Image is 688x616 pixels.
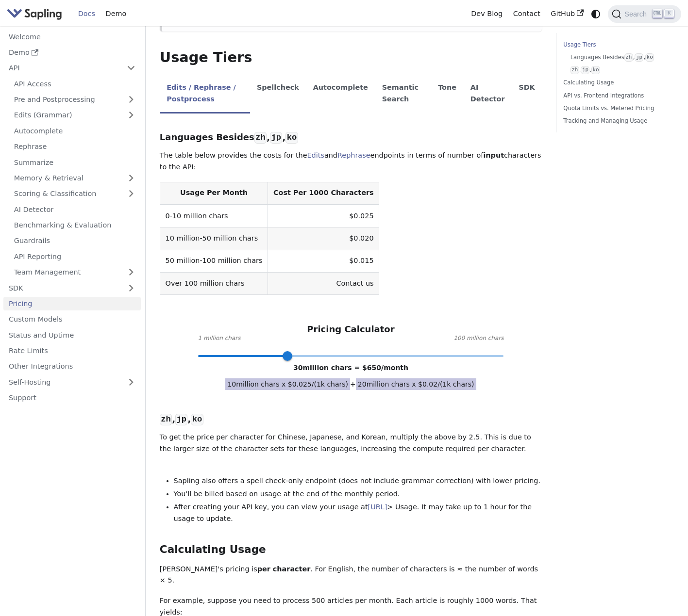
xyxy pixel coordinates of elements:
a: API Access [9,77,141,91]
img: Sapling.ai [7,7,62,21]
button: Switch between dark and light mode (currently system mode) [589,7,603,21]
a: Memory & Retrieval [9,171,141,185]
a: Tracking and Managing Usage [563,116,671,126]
span: Search [621,10,653,18]
kbd: K [664,9,674,18]
code: jp [581,66,589,74]
td: 50 million-100 million chars [160,250,268,272]
span: + [350,380,356,388]
td: $0.015 [268,250,379,272]
code: jp [175,414,187,425]
a: Languages Besideszh,jp,ko [571,53,667,62]
a: API Reporting [9,249,141,263]
a: Docs [73,6,101,21]
code: jp [635,53,643,62]
a: Rephrase [9,140,141,154]
a: Rate Limits [3,344,141,358]
code: zh [624,53,633,62]
a: Summarize [9,155,141,169]
a: Pre and Postprocessing [9,93,141,107]
td: 10 million-50 million chars [160,227,268,250]
a: Demo [3,46,141,60]
a: Self-Hosting [3,375,141,389]
a: Team Management [9,265,141,279]
h3: Pricing Calculator [307,324,394,335]
h3: , , [160,414,542,425]
li: After creating your API key, you can view your usage at > Usage. It may take up to 1 hour for the... [174,502,542,525]
p: The table below provides the costs for the and endpoints in terms of number of characters to the ... [160,150,542,173]
a: Custom Models [3,312,141,326]
a: Support [3,391,141,405]
code: ko [645,53,654,62]
a: Other Integrations [3,359,141,373]
td: Contact us [268,273,379,295]
a: Edits [307,151,324,159]
td: $0.025 [268,205,379,227]
a: Welcome [3,30,141,44]
p: [PERSON_NAME]'s pricing is . For English, the number of characters is ≈ the number of words × 5. [160,564,542,587]
a: Contact [508,6,546,21]
code: zh [254,132,267,144]
a: Calculating Usage [563,78,671,87]
span: 10 million chars x $ 0.025 /(1k chars) [225,378,350,390]
a: API [3,61,121,75]
a: Sapling.ai [7,7,66,21]
a: GitHub [545,6,588,21]
code: zh [571,66,579,74]
h2: Usage Tiers [160,49,542,66]
span: 20 million chars x $ 0.02 /(1k chars) [356,378,476,390]
strong: input [483,151,504,159]
a: zh,jp,ko [571,65,667,75]
a: AI Detector [9,202,141,216]
strong: per character [257,565,311,573]
th: Cost Per 1000 Characters [268,182,379,205]
code: ko [285,132,298,144]
span: 100 million chars [453,334,503,343]
th: Usage Per Month [160,182,268,205]
li: Semantic Search [375,75,431,113]
td: 0-10 million chars [160,205,268,227]
li: Tone [431,75,464,113]
li: SDK [512,75,542,113]
a: Dev Blog [466,6,507,21]
a: Quota Limits vs. Metered Pricing [563,104,671,113]
span: 30 million chars = $ 650 /month [293,364,408,372]
td: $0.020 [268,227,379,250]
a: [URL] [368,503,387,511]
p: To get the price per character for Chinese, Japanese, and Korean, multiply the above by 2.5. This... [160,432,542,455]
a: SDK [3,281,121,295]
li: You'll be billed based on usage at the end of the monthly period. [174,488,542,500]
h2: Calculating Usage [160,543,542,556]
code: ko [191,414,203,425]
li: Edits / Rephrase / Postprocess [160,75,250,113]
a: Pricing [3,297,141,311]
a: Edits (Grammar) [9,108,141,122]
a: Benchmarking & Evaluation [9,218,141,232]
a: API vs. Frontend Integrations [563,91,671,100]
code: ko [591,66,600,74]
a: Usage Tiers [563,40,671,49]
span: 1 million chars [198,334,241,343]
td: Over 100 million chars [160,273,268,295]
li: AI Detector [463,75,512,113]
code: jp [270,132,282,144]
a: Status and Uptime [3,328,141,342]
h3: Languages Besides , , [160,132,542,143]
a: Rephrase [337,151,370,159]
li: Sapling also offers a spell check-only endpoint (does not include grammar correction) with lower ... [174,475,542,487]
li: Spellcheck [250,75,306,113]
li: Autocomplete [306,75,375,113]
code: zh [160,414,172,425]
a: Demo [101,6,132,21]
a: Scoring & Classification [9,187,141,201]
button: Collapse sidebar category 'API' [121,61,141,75]
button: Search (Ctrl+K) [608,5,681,23]
a: Autocomplete [9,124,141,138]
button: Expand sidebar category 'SDK' [121,281,141,295]
a: Guardrails [9,234,141,248]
